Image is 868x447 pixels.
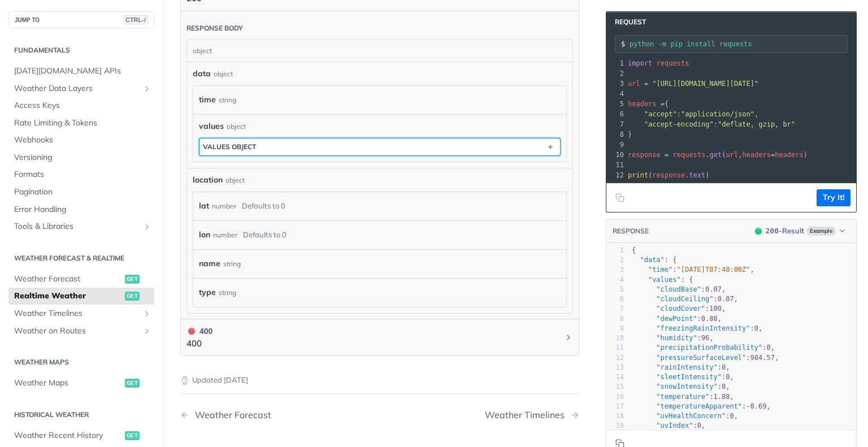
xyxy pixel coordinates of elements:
span: 0.07 [718,295,734,303]
label: lat [199,198,209,214]
span: "dewPoint" [656,315,697,323]
span: location [193,174,223,186]
span: headers [742,151,771,159]
span: : , [632,266,754,274]
span: Weather on Routes [14,326,140,337]
span: 1.88 [714,393,730,401]
span: text [689,171,705,179]
span: "temperatureApparent" [656,402,742,410]
span: : , [632,383,730,390]
p: Updated [DATE] [180,375,579,386]
h2: Weather Forecast & realtime [8,253,154,263]
span: . ( , ) [628,151,808,159]
div: 3 [606,265,624,275]
span: 0 [722,383,726,390]
span: = [665,151,669,159]
h2: Weather Maps [8,357,154,367]
label: type [199,284,216,301]
svg: Chevron [564,333,573,342]
span: { [628,100,669,108]
span: 200 [755,228,762,235]
a: [DATE][DOMAIN_NAME] APIs [8,63,154,80]
div: Weather Timelines [485,410,570,420]
button: values object [199,138,560,155]
span: ( . ) [628,171,710,179]
p: 400 [186,337,212,350]
div: 1 [606,246,624,255]
div: 10 [606,333,624,343]
span: headers [775,151,804,159]
div: number [213,227,237,243]
div: Defaults to 0 [243,227,287,243]
span: "snowIntensity" [656,383,717,390]
div: 17 [606,402,624,411]
span: [DATE][DOMAIN_NAME] APIs [14,66,151,77]
span: Access Keys [14,100,151,111]
span: Tools & Libraries [14,221,140,232]
div: 2 [606,68,626,79]
span: Realtime Weather [14,290,122,302]
span: Pagination [14,186,151,198]
a: Tools & LibrariesShow subpages for Tools & Libraries [8,218,154,235]
span: : , [632,324,762,332]
span: url [628,80,640,88]
div: 6 [606,109,626,119]
span: get [125,292,140,301]
span: 0.88 [701,315,718,323]
a: Error Handling [8,201,154,218]
span: "uvHealthConcern" [656,412,726,420]
span: "data" [640,256,664,264]
span: Formats [14,169,151,180]
div: 11 [606,343,624,353]
div: 10 [606,150,626,160]
span: - [746,402,750,410]
span: "pressureSurfaceLevel" [656,354,746,362]
span: requests [673,151,706,159]
span: : , [632,373,734,381]
span: "humidity" [656,334,697,342]
span: 0 [754,324,758,332]
span: response [628,151,661,159]
div: 1 [606,58,626,68]
div: 5 [606,99,626,109]
div: object [214,69,233,79]
span: "sleetIntensity" [656,373,722,381]
a: Webhooks [8,132,154,149]
div: Defaults to 0 [242,198,285,214]
span: 984.57 [750,354,775,362]
span: Rate Limiting & Tokens [14,118,151,129]
a: Formats [8,166,154,183]
span: "temperature" [656,393,709,401]
span: : , [632,285,726,293]
div: values object [203,142,256,151]
span: 0 [726,373,730,381]
span: "freezingRainIntensity" [656,324,750,332]
button: RESPONSE [612,225,649,237]
span: Example [806,227,836,236]
span: Weather Maps [14,377,122,389]
div: 9 [606,140,626,150]
span: "rainIntensity" [656,363,717,371]
span: 100 [709,305,722,313]
button: 400 400400 [186,325,573,350]
span: = [661,100,665,108]
span: : [628,120,795,128]
span: "[URL][DOMAIN_NAME][DATE]" [652,80,758,88]
span: get [125,275,140,284]
label: lon [199,227,210,243]
button: Copy to clipboard [612,189,628,206]
span: 200 [766,227,779,235]
div: 9 [606,324,624,333]
span: get [710,151,722,159]
span: 96 [701,334,709,342]
a: Weather Forecastget [8,271,154,288]
span: : , [632,402,771,410]
span: : , [632,344,775,351]
span: response [652,171,685,179]
span: } [628,131,632,138]
a: Rate Limiting & Tokens [8,115,154,132]
span: "values" [648,276,681,284]
span: : , [632,354,779,362]
div: 5 [606,285,624,294]
span: Weather Timelines [14,308,140,319]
